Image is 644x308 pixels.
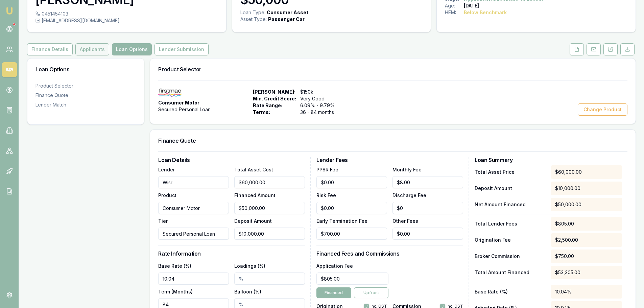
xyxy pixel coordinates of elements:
[316,251,463,256] h3: Financed Fees and Commissions
[253,109,296,116] span: Terms:
[300,109,345,116] span: 36 - 84 months
[158,192,176,198] label: Product
[158,106,211,113] span: Secured Personal Loan
[551,165,622,179] div: $60,000.00
[158,218,168,224] label: Tier
[551,233,622,247] div: $2,500.00
[234,228,305,240] input: $
[234,176,305,188] input: $
[158,251,305,256] h3: Rate Information
[5,7,14,15] img: emu-icon-u.png
[158,67,627,72] h3: Product Selector
[27,43,74,55] a: Finance Details
[111,43,153,55] a: Loan Options
[240,16,267,23] div: Asset Type :
[112,43,152,55] button: Loan Options
[234,289,261,294] label: Balloon (%)
[35,67,136,72] h3: Loan Options
[316,157,463,163] h3: Lender Fees
[153,43,210,55] a: Lender Submission
[234,192,276,198] label: Financed Amount
[253,102,296,109] span: Rate Range:
[158,263,191,269] label: Base Rate (%)
[158,138,627,143] h3: Finance Quote
[316,218,367,224] label: Early Termination Fee
[551,198,622,211] div: $50,000.00
[253,89,296,95] span: [PERSON_NAME]:
[240,9,265,16] div: Loan Type:
[392,202,463,214] input: $
[316,228,387,240] input: $
[316,263,353,269] label: Application Fee
[75,43,109,55] button: Applicants
[253,95,296,102] span: Min. Credit Score:
[316,202,387,214] input: $
[475,237,546,243] p: Origination Fee
[316,287,351,298] button: Financed
[475,288,546,295] p: Base Rate (%)
[551,250,622,263] div: $750.00
[475,169,546,175] p: Total Asset Price
[316,176,387,188] input: $
[158,289,193,294] label: Term (Months)
[551,266,622,279] div: $53,305.00
[316,167,338,172] label: PPSR Fee
[392,228,463,240] input: $
[445,2,464,9] div: Age:
[475,157,622,163] h3: Loan Summary
[35,17,218,24] div: [EMAIL_ADDRESS][DOMAIN_NAME]
[464,9,507,16] div: Below Benchmark
[234,202,305,214] input: $
[445,9,464,16] div: HEM:
[35,82,136,89] div: Product Selector
[35,92,136,99] div: Finance Quote
[234,273,305,285] input: %
[316,273,388,285] input: $
[475,220,546,227] p: Total Lender Fees
[158,89,182,97] img: Wisr
[551,285,622,299] div: 10.04%
[234,218,272,224] label: Deposit Amount
[392,218,418,224] label: Other Fees
[300,89,345,95] span: $150k
[316,192,336,198] label: Risk Fee
[475,185,546,192] p: Deposit Amount
[158,157,305,163] h3: Loan Details
[158,167,175,172] label: Lender
[551,217,622,231] div: $805.00
[158,273,229,285] input: %
[300,95,345,102] span: Very Good
[234,167,273,172] label: Total Asset Cost
[158,99,199,106] span: Consumer Motor
[475,253,546,260] p: Broker Commission
[464,2,479,9] div: [DATE]
[551,182,622,195] div: $10,000.00
[234,263,265,269] label: Loadings (%)
[27,43,73,55] button: Finance Details
[475,269,546,276] p: Total Amount Financed
[392,167,422,172] label: Monthly Fee
[268,16,305,23] div: Passenger Car
[392,176,463,188] input: $
[154,43,209,55] button: Lender Submission
[74,43,111,55] a: Applicants
[267,9,308,16] div: Consumer Asset
[475,201,546,208] p: Net Amount Financed
[578,103,627,116] button: Change Product
[354,287,388,298] button: Upfront
[35,101,136,108] div: Lender Match
[35,10,218,17] div: 0451454103
[300,102,345,109] span: 6.09% - 9.79%
[392,192,426,198] label: Discharge Fee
